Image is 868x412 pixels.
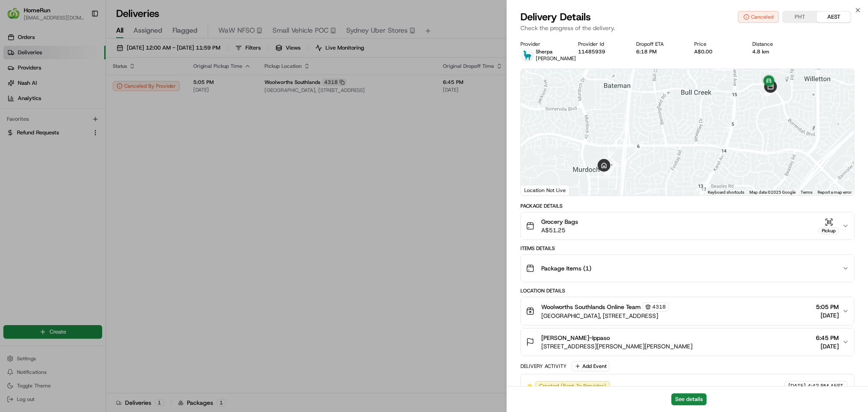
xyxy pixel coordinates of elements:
[764,86,773,96] div: 17
[788,382,806,390] span: [DATE]
[696,181,705,191] div: 13
[520,24,854,32] p: Check the progress of the delivery.
[699,184,708,194] div: 12
[816,342,839,351] span: [DATE]
[536,48,553,55] span: Sherpa
[541,303,641,311] span: Woolworths Southlands Online Team
[520,203,854,209] div: Package Details
[539,382,606,390] span: Created (Sent To Provider)
[738,11,779,23] button: Canceled
[84,144,103,150] span: Pylon
[730,90,739,99] div: 15
[728,120,737,129] div: 5
[520,287,854,294] div: Location Details
[29,81,139,89] div: Start new chat
[521,297,854,325] button: Woolworths Southlands Online Team4318[GEOGRAPHIC_DATA], [STREET_ADDRESS]5:05 PM[DATE]
[819,218,839,234] button: Pickup
[68,120,139,135] a: 💻API Documentation
[817,11,851,22] button: AEST
[719,146,729,156] div: 14
[80,123,136,131] span: API Documentation
[144,84,154,94] button: Start new chat
[521,255,854,282] button: Package Items (1)
[541,312,669,320] span: [GEOGRAPHIC_DATA], [STREET_ADDRESS]
[523,184,551,195] img: Google
[816,311,839,320] span: [DATE]
[8,34,154,47] p: Welcome 👋
[8,124,15,131] div: 📗
[572,361,609,371] button: Add Event
[634,142,643,151] div: 6
[541,334,610,342] span: [PERSON_NAME]-Ippaso
[520,10,591,24] span: Delivery Details
[520,245,854,252] div: Items Details
[604,165,613,175] div: 9
[8,8,25,25] img: Nash
[541,226,578,234] span: A$51.25
[520,41,565,47] div: Provider
[671,393,707,405] button: See details
[60,143,103,150] a: Powered byPylon
[578,48,605,55] button: 11485939
[636,48,681,55] div: 6:18 PM
[694,41,739,47] div: Price
[818,190,851,195] a: Report a map error
[652,303,666,310] span: 4318
[801,190,812,195] a: Terms
[819,227,839,234] div: Pickup
[22,55,140,64] input: Clear
[521,212,854,239] button: Grocery BagsA$51.25Pickup
[636,41,681,47] div: Dropoff ETA
[520,363,567,370] div: Delivery Activity
[578,41,623,47] div: Provider Id
[541,217,578,226] span: Grocery Bags
[749,190,796,195] span: Map data ©2025 Google
[763,86,773,95] div: 1
[602,161,611,171] div: 10
[29,89,107,96] div: We're available if you need us!
[807,382,843,390] span: 4:42 PM AEST
[5,120,68,135] a: 📗Knowledge Base
[521,328,854,356] button: [PERSON_NAME]-Ippaso[STREET_ADDRESS][PERSON_NAME][PERSON_NAME]6:45 PM[DATE]
[72,124,78,131] div: 💻
[536,55,576,62] span: [PERSON_NAME]
[783,11,817,22] button: PHT
[541,264,591,273] span: Package Items ( 1 )
[694,48,739,55] div: A$0.00
[521,185,570,195] div: Location Not Live
[541,342,693,351] span: [STREET_ADDRESS][PERSON_NAME][PERSON_NAME]
[816,334,839,342] span: 6:45 PM
[752,41,797,47] div: Distance
[816,303,839,311] span: 5:05 PM
[752,48,797,55] div: 4.8 km
[17,123,65,131] span: Knowledge Base
[708,189,744,195] button: Keyboard shortcuts
[606,161,616,171] div: 7
[520,48,534,62] img: sherpa_logo.png
[8,81,24,96] img: 1736555255976-a54dd68f-1ca7-489b-9aae-adbdc363a1c4
[523,184,551,195] a: Open this area in Google Maps (opens a new window)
